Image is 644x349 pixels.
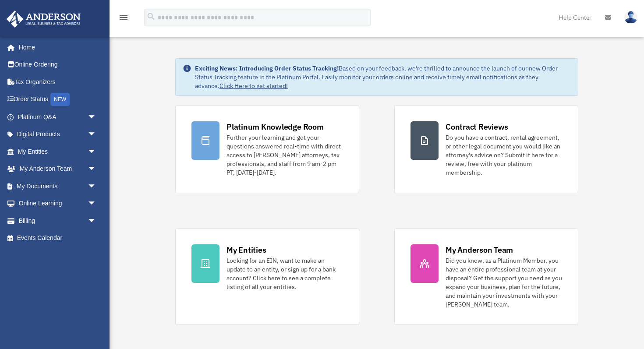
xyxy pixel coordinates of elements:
[226,244,266,255] div: My Entities
[446,244,513,255] div: My Anderson Team
[175,228,359,325] a: My Entities Looking for an EIN, want to make an update to an entity, or sign up for a bank accoun...
[219,82,288,90] a: Click Here to get started!
[6,177,110,195] a: My Documentsarrow_drop_down
[195,64,571,90] div: Based on your feedback, we're thrilled to announce the launch of our new Order Status Tracking fe...
[6,212,110,229] a: Billingarrow_drop_down
[6,126,110,143] a: Digital Productsarrow_drop_down
[6,73,110,91] a: Tax Organizers
[226,256,343,291] div: Looking for an EIN, want to make an update to an entity, or sign up for a bank account? Click her...
[226,133,343,177] div: Further your learning and get your questions answered real-time with direct access to [PERSON_NAM...
[146,12,156,21] i: search
[446,121,508,132] div: Contract Reviews
[88,126,105,144] span: arrow_drop_down
[118,15,129,23] a: menu
[6,229,110,247] a: Events Calendar
[446,133,562,177] div: Do you have a contract, rental agreement, or other legal document you would like an attorney's ad...
[118,12,129,23] i: menu
[6,108,110,126] a: Platinum Q&Aarrow_drop_down
[394,228,578,325] a: My Anderson Team Did you know, as a Platinum Member, you have an entire professional team at your...
[6,91,110,109] a: Order StatusNEW
[394,105,578,193] a: Contract Reviews Do you have a contract, rental agreement, or other legal document you would like...
[88,160,105,178] span: arrow_drop_down
[226,121,324,132] div: Platinum Knowledge Room
[175,105,359,193] a: Platinum Knowledge Room Further your learning and get your questions answered real-time with dire...
[50,93,70,106] div: NEW
[6,39,105,56] a: Home
[88,143,105,161] span: arrow_drop_down
[4,11,83,28] img: Anderson Advisors Platinum Portal
[6,56,110,74] a: Online Ordering
[6,160,110,178] a: My Anderson Teamarrow_drop_down
[624,11,637,24] img: User Pic
[446,256,562,309] div: Did you know, as a Platinum Member, you have an entire professional team at your disposal? Get th...
[88,177,105,195] span: arrow_drop_down
[6,143,110,160] a: My Entitiesarrow_drop_down
[195,64,339,72] strong: Exciting News: Introducing Order Status Tracking!
[6,195,110,212] a: Online Learningarrow_drop_down
[88,195,105,213] span: arrow_drop_down
[88,212,105,230] span: arrow_drop_down
[88,108,105,126] span: arrow_drop_down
